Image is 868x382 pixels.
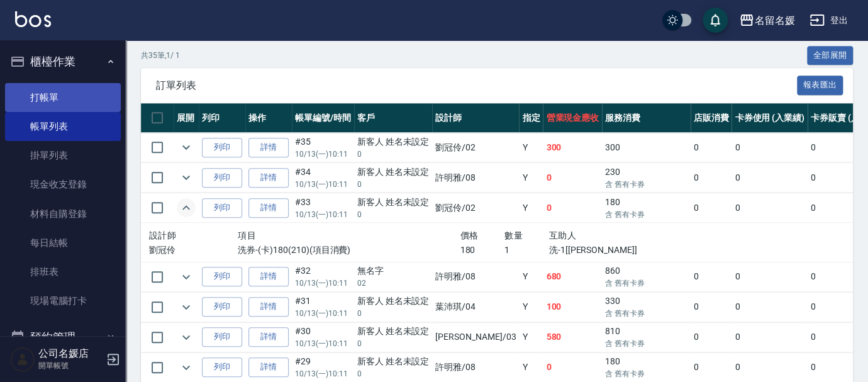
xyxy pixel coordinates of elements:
td: 劉冠伶 /02 [432,133,519,162]
p: 含 舊有卡券 [605,278,687,289]
a: 詳情 [248,138,289,157]
p: 0 [357,308,430,319]
td: 860 [602,262,690,291]
p: 0 [357,149,430,160]
a: 詳情 [248,198,289,218]
p: 10/13 (一) 10:11 [295,209,351,220]
button: 報表匯出 [797,76,843,95]
p: 開單帳號 [38,360,103,371]
a: 詳情 [248,267,289,286]
td: #30 [292,322,354,352]
span: 訂單列表 [156,79,797,92]
a: 每日結帳 [5,228,121,257]
td: 0 [732,262,808,291]
a: 詳情 [248,168,289,188]
th: 營業現金應收 [543,103,602,133]
div: 新客人 姓名未設定 [357,295,430,308]
h5: 公司名媛店 [38,347,103,360]
button: 列印 [202,327,242,347]
button: expand row [177,267,196,286]
p: 含 舊有卡券 [605,308,687,319]
td: 許明雅 /08 [432,262,519,291]
td: #32 [292,262,354,291]
p: 洗券-(卡)180(210)(項目消費) [238,244,460,257]
p: 180 [460,244,504,257]
p: 0 [357,338,430,349]
td: 劉冠伶 /02 [432,193,519,223]
button: 預約管理 [5,321,121,354]
a: 材料自購登錄 [5,199,121,228]
td: 0 [691,322,732,352]
button: expand row [177,328,196,347]
button: 列印 [202,198,242,218]
p: 含 舊有卡券 [605,209,687,220]
button: expand row [177,138,196,157]
th: 卡券使用 (入業績) [732,103,808,133]
a: 現金收支登錄 [5,170,121,199]
p: 洗-1[[PERSON_NAME]] [549,244,682,257]
p: 1 [504,244,549,257]
td: 180 [602,352,690,382]
a: 詳情 [248,327,289,347]
button: 登出 [804,9,853,32]
p: 0 [357,179,430,190]
p: 含 舊有卡券 [605,338,687,349]
p: 10/13 (一) 10:11 [295,338,351,349]
td: 0 [732,322,808,352]
td: Y [519,292,543,322]
td: #29 [292,352,354,382]
td: 0 [732,163,808,193]
a: 詳情 [248,297,289,317]
a: 報表匯出 [797,79,843,91]
td: #31 [292,292,354,322]
p: 10/13 (一) 10:11 [295,179,351,190]
th: 客戶 [354,103,433,133]
td: 230 [602,163,690,193]
a: 帳單列表 [5,112,121,141]
span: 設計師 [149,230,176,240]
span: 互助人 [549,230,576,240]
button: 列印 [202,168,242,188]
a: 排班表 [5,257,121,286]
td: 0 [691,292,732,322]
p: 02 [357,278,430,289]
button: 列印 [202,357,242,377]
td: 0 [543,352,602,382]
td: 0 [732,352,808,382]
img: Logo [15,11,51,27]
th: 店販消費 [691,103,732,133]
td: 0 [691,133,732,162]
span: 項目 [238,230,256,240]
td: Y [519,193,543,223]
th: 指定 [519,103,543,133]
div: 新客人 姓名未設定 [357,325,430,338]
td: 0 [732,193,808,223]
td: Y [519,262,543,291]
th: 列印 [199,103,245,133]
th: 操作 [245,103,292,133]
td: 0 [691,352,732,382]
td: 580 [543,322,602,352]
p: 含 舊有卡券 [605,368,687,379]
div: 新客人 姓名未設定 [357,166,430,179]
div: 名留名媛 [754,13,794,28]
p: 10/13 (一) 10:11 [295,368,351,379]
div: 新客人 姓名未設定 [357,355,430,368]
td: 許明雅 /08 [432,352,519,382]
td: 300 [602,133,690,162]
td: 0 [732,292,808,322]
td: 0 [732,133,808,162]
td: Y [519,352,543,382]
a: 現場電腦打卡 [5,286,121,315]
th: 設計師 [432,103,519,133]
button: 名留名媛 [734,8,799,33]
td: 0 [691,262,732,291]
td: 葉沛琪 /04 [432,292,519,322]
span: 價格 [460,230,478,240]
td: 100 [543,292,602,322]
td: Y [519,163,543,193]
td: 0 [691,193,732,223]
p: 10/13 (一) 10:11 [295,308,351,319]
button: 列印 [202,297,242,317]
td: Y [519,322,543,352]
